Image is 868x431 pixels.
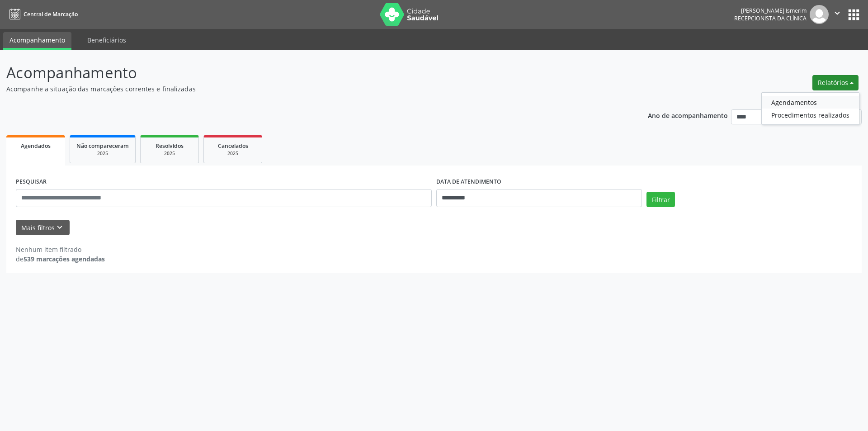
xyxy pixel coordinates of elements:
span: Resolvidos [156,142,184,150]
button: Filtrar [646,192,675,207]
i:  [832,8,842,18]
p: Ano de acompanhamento [648,109,728,121]
div: [PERSON_NAME] Ismerim [734,7,807,14]
a: Acompanhamento [3,32,71,50]
span: Não compareceram [76,142,129,150]
a: Central de Marcação [6,7,78,22]
a: Agendamentos [762,96,859,109]
i: keyboard_arrow_down [55,223,65,232]
label: PESQUISAR [16,175,47,189]
div: 2025 [147,150,192,157]
p: Acompanhe a situação das marcações correntes e finalizadas [6,84,605,94]
div: Nenhum item filtrado [16,245,105,254]
button: Relatórios [812,75,859,90]
div: 2025 [210,150,255,157]
span: Cancelados [218,142,248,150]
span: Agendados [21,142,51,150]
div: 2025 [76,150,129,157]
img: img [810,5,829,24]
a: Beneficiários [81,32,132,48]
label: DATA DE ATENDIMENTO [436,175,501,189]
button: Mais filtroskeyboard_arrow_down [16,220,70,236]
span: Recepcionista da clínica [734,14,807,22]
strong: 539 marcações agendadas [24,255,105,263]
button: apps [846,7,862,23]
div: de [16,254,105,264]
span: Central de Marcação [24,10,78,18]
button:  [829,5,846,24]
p: Acompanhamento [6,62,605,84]
ul: Relatórios [761,92,859,125]
a: Procedimentos realizados [762,109,859,121]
